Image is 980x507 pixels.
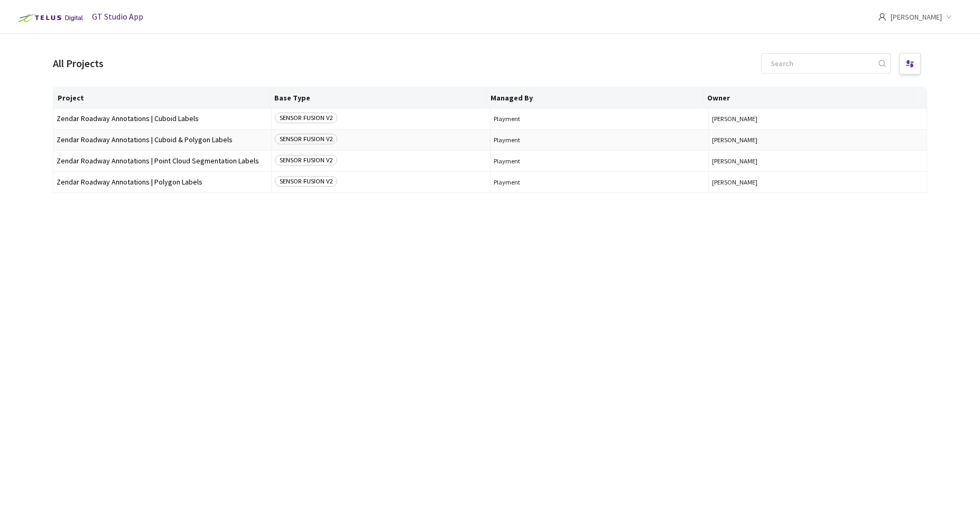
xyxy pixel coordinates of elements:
[57,178,268,186] span: Zendar Roadway Annotations | Polygon Labels
[878,13,886,21] span: user
[712,178,923,186] span: [PERSON_NAME]
[712,157,923,165] span: [PERSON_NAME]
[712,136,923,144] span: [PERSON_NAME]
[486,87,703,108] th: Managed By
[53,56,104,71] div: All Projects
[92,11,143,22] span: GT Studio App
[275,176,337,187] span: SENSOR FUSION V2
[275,113,337,123] span: SENSOR FUSION V2
[57,157,268,165] span: Zendar Roadway Annotations | Point Cloud Segmentation Labels
[764,54,877,73] input: Search
[712,115,923,123] span: [PERSON_NAME]
[494,178,705,186] span: Playment
[494,115,705,123] span: Playment
[270,87,487,108] th: Base Type
[703,87,920,108] th: Owner
[946,14,951,20] span: down
[494,136,705,144] span: Playment
[53,87,270,108] th: Project
[57,136,268,144] span: Zendar Roadway Annotations | Cuboid & Polygon Labels
[57,115,268,123] span: Zendar Roadway Annotations | Cuboid Labels
[494,157,705,165] span: Playment
[13,10,86,26] img: Telus
[275,155,337,165] span: SENSOR FUSION V2
[275,134,337,144] span: SENSOR FUSION V2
